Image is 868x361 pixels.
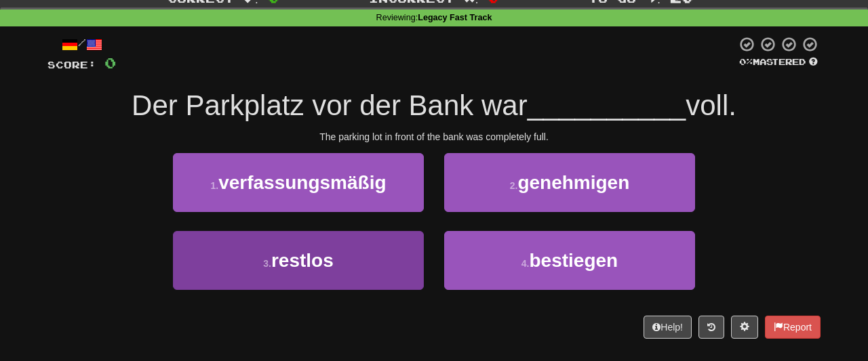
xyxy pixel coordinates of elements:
[528,89,686,121] span: __________
[529,250,618,271] span: bestiegen
[686,89,736,121] span: voll.
[173,231,424,290] button: 3.restlos
[765,316,821,339] button: Report
[263,258,271,269] small: 3 .
[736,56,821,68] div: Mastered
[739,56,753,67] span: 0 %
[210,180,218,191] small: 1 .
[644,316,692,339] button: Help!
[104,54,116,71] span: 0
[418,13,492,22] strong: Legacy Fast Track
[47,130,821,144] div: The parking lot in front of the bank was completely full.
[47,36,116,53] div: /
[132,89,528,121] span: Der Parkplatz vor der Bank war
[510,180,518,191] small: 2 .
[521,258,530,269] small: 4 .
[517,172,629,193] span: genehmigen
[444,231,695,290] button: 4.bestiegen
[173,153,424,212] button: 1.verfassungsmäßig
[444,153,695,212] button: 2.genehmigen
[47,59,96,70] span: Score:
[698,316,724,339] button: Round history (alt+y)
[271,250,334,271] span: restlos
[218,172,386,193] span: verfassungsmäßig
